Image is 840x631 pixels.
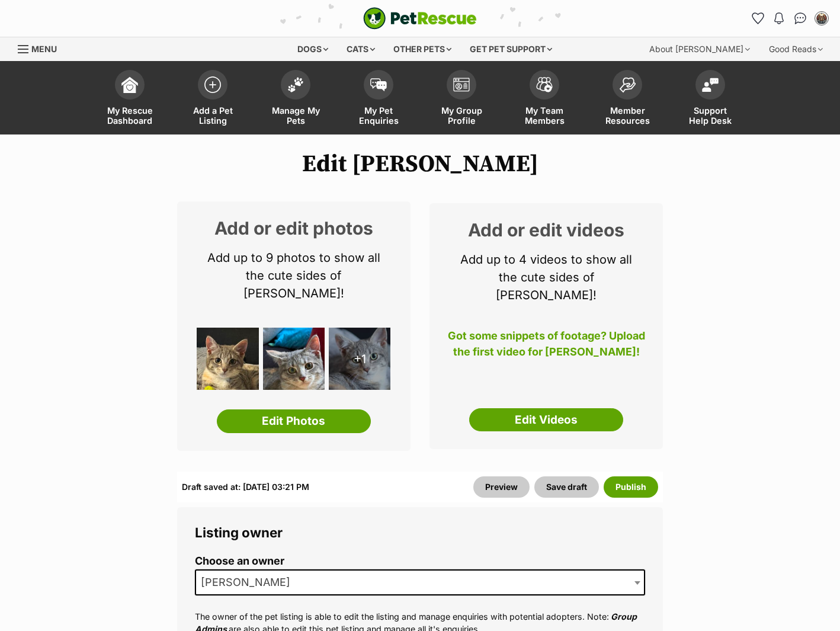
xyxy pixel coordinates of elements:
p: Add up to 4 videos to show all the cute sides of [PERSON_NAME]! [447,251,645,304]
span: Member Resources [601,105,654,126]
span: Add a Pet Listing [186,105,239,126]
a: Edit Videos [469,408,623,432]
a: My Rescue Dashboard [88,64,171,134]
img: notifications-46538b983faf8c2785f20acdc204bb7945ddae34d4c08c2a6579f10ce5e182be.svg [774,12,784,24]
a: Favourites [748,9,767,28]
p: Got some snippets of footage? Upload the first video for [PERSON_NAME]! [447,328,645,367]
img: member-resources-icon-8e73f808a243e03378d46382f2149f9095a855e16c252ad45f914b54edf8863c.svg [619,77,636,93]
a: My Group Profile [420,64,503,134]
span: Natasha Boehm [196,574,302,591]
span: Support Help Desk [684,105,737,126]
button: My account [812,9,831,28]
span: My Group Profile [435,105,488,126]
img: logo-cat-932fe2b9b8326f06289b0f2fb663e598f794de774fb13d1741a6617ecf9a85b4.svg [363,7,477,30]
label: Choose an owner [195,555,645,568]
span: My Pet Enquiries [352,105,405,126]
button: Publish [604,476,658,498]
div: About [PERSON_NAME] [641,37,758,61]
a: Conversations [791,9,810,28]
a: Add a Pet Listing [171,64,254,134]
div: +1 [329,328,391,390]
span: Listing owner [195,524,283,540]
a: Edit Photos [217,409,371,433]
div: Good Reads [761,37,831,61]
img: Natasha Boehm profile pic [816,12,828,24]
button: Save draft [534,476,599,498]
button: Notifications [770,9,788,28]
a: PetRescue [363,7,477,30]
span: Menu [31,44,57,54]
ul: Account quick links [748,9,831,28]
h2: Add or edit photos [195,219,393,237]
div: Draft saved at: [DATE] 03:21 PM [182,476,309,498]
span: My Rescue Dashboard [103,105,156,126]
a: Menu [18,37,65,59]
img: manage-my-pets-icon-02211641906a0b7f246fdf0571729dbe1e7629f14944591b6c1af311fb30b64b.svg [287,77,304,92]
img: help-desk-icon-fdf02630f3aa405de69fd3d07c3f3aa587a6932b1a1747fa1d2bba05be0121f9.svg [702,78,719,92]
img: team-members-icon-5396bd8760b3fe7c0b43da4ab00e1e3bb1a5d9ba89233759b79545d2d3fc5d0d.svg [536,77,553,92]
div: Other pets [385,37,460,61]
span: Manage My Pets [269,105,322,126]
a: Member Resources [586,64,669,134]
a: My Pet Enquiries [337,64,420,134]
span: My Team Members [518,105,571,126]
a: My Team Members [503,64,586,134]
div: Cats [338,37,383,61]
div: Get pet support [461,37,560,61]
div: Dogs [289,37,336,61]
span: Natasha Boehm [195,569,645,595]
img: chat-41dd97257d64d25036548639549fe6c8038ab92f7586957e7f3b1b290dea8141.svg [794,12,807,24]
a: Support Help Desk [669,64,752,134]
img: dashboard-icon-eb2f2d2d3e046f16d808141f083e7271f6b2e854fb5c12c21221c1fb7104beca.svg [121,76,138,93]
h2: Add or edit videos [447,221,645,239]
a: Preview [473,476,530,498]
img: add-pet-listing-icon-0afa8454b4691262ce3f59096e99ab1cd57d4a30225e0717b998d2c9b9846f56.svg [204,76,221,93]
p: Add up to 9 photos to show all the cute sides of [PERSON_NAME]! [195,249,393,302]
img: pet-enquiries-icon-7e3ad2cf08bfb03b45e93fb7055b45f3efa6380592205ae92323e6603595dc1f.svg [370,78,387,91]
img: group-profile-icon-3fa3cf56718a62981997c0bc7e787c4b2cf8bcc04b72c1350f741eb67cf2f40e.svg [453,78,470,92]
a: Manage My Pets [254,64,337,134]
